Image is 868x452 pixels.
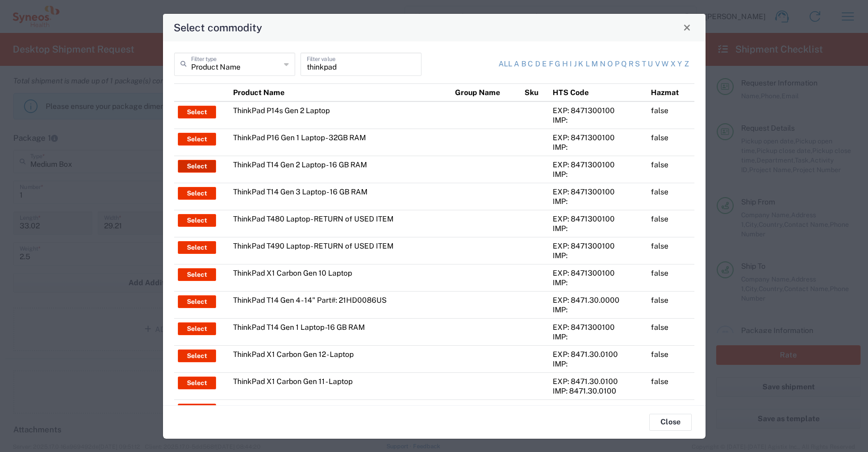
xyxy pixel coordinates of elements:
td: false [647,291,694,318]
a: o [607,59,613,70]
div: EXP: 8471.30.0100 [553,404,643,413]
a: c [528,59,533,70]
a: d [535,59,540,70]
td: false [647,237,694,264]
div: IMP: [553,251,643,260]
div: EXP: 8471300100 [553,214,643,224]
h4: Select commodity [174,20,262,35]
div: IMP: [553,224,643,233]
a: k [578,59,583,70]
button: Select [178,404,216,416]
button: Select [178,241,216,254]
div: EXP: 8471300100 [553,268,643,278]
td: ThinkPad T14 Gen 3 Laptop - 16 GB RAM [229,183,451,210]
td: false [647,101,694,129]
td: ThinkPad T14 Gen 1 Laptop -16 GB RAM [229,318,451,345]
button: Close [680,20,694,35]
div: IMP: [553,305,643,314]
button: Select [178,268,216,281]
td: ThinkPad T14s Snapdragon Gen 6 - Laptop [229,399,451,427]
div: EXP: 8471300100 [553,106,643,115]
td: ThinkPad X1 Carbon Gen 11 - Laptop [229,372,451,399]
td: false [647,183,694,210]
td: ThinkPad P16 Gen 1 Laptop - 32GB RAM [229,129,451,156]
a: e [542,59,547,70]
td: ThinkPad T480 Laptop - RETURN of USED ITEM [229,210,451,237]
a: t [642,59,646,70]
td: ThinkPad X1 Carbon Gen 12 - Laptop [229,345,451,372]
th: HTS Code [549,83,647,101]
div: EXP: 8471300100 [553,133,643,142]
a: l [586,59,590,70]
div: EXP: 8471.30.0100 [553,349,643,359]
div: EXP: 8471300100 [553,241,643,251]
td: ThinkPad T490 Laptop - RETURN of USED ITEM [229,237,451,264]
a: b [521,59,526,70]
td: false [647,372,694,399]
a: y [677,59,682,70]
a: n [600,59,606,70]
a: m [591,59,598,70]
th: Sku [521,83,549,101]
div: EXP: 8471.30.0000 [553,295,643,305]
th: Hazmat [647,83,694,101]
a: q [621,59,626,70]
td: false [647,156,694,183]
button: Select [178,187,216,200]
div: EXP: 8471300100 [553,322,643,332]
a: r [629,59,633,70]
div: IMP: [553,332,643,342]
div: IMP: [553,169,643,179]
td: false [647,345,694,372]
th: Product Name [229,83,451,101]
a: h [562,59,568,70]
a: g [555,59,560,70]
a: u [648,59,653,70]
a: f [549,59,553,70]
button: Select [178,349,216,362]
div: IMP: [553,142,643,152]
a: a [514,59,519,70]
td: false [647,318,694,345]
td: false [647,210,694,237]
a: v [655,59,660,70]
a: z [684,59,689,70]
div: IMP: [553,278,643,287]
a: All [499,59,512,70]
button: Select [178,295,216,308]
a: s [635,59,640,70]
div: IMP: [553,197,643,206]
button: Select [178,377,216,389]
div: IMP: 8471.30.0100 [553,386,643,396]
a: j [574,59,577,70]
td: false [647,264,694,291]
a: w [661,59,668,70]
th: Group Name [451,83,521,101]
td: ThinkPad X1 Carbon Gen 10 Laptop [229,264,451,291]
td: ThinkPad P14s Gen 2 Laptop [229,101,451,129]
td: false [647,129,694,156]
td: ThinkPad T14 Gen 4 - 14" Part#: 21HD0086US [229,291,451,318]
div: IMP: [553,115,643,125]
td: ThinkPad T14 Gen 2 Laptop - 16 GB RAM [229,156,451,183]
button: Select [178,160,216,173]
button: Select [178,133,216,146]
a: p [615,59,620,70]
a: x [671,59,676,70]
td: false [647,399,694,427]
button: Select [178,214,216,227]
button: Close [649,414,692,431]
div: EXP: 8471.30.0100 [553,377,643,386]
div: EXP: 8471300100 [553,160,643,169]
button: Select [178,322,216,335]
div: EXP: 8471300100 [553,187,643,197]
div: IMP: [553,359,643,369]
a: i [570,59,572,70]
button: Select [178,106,216,118]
